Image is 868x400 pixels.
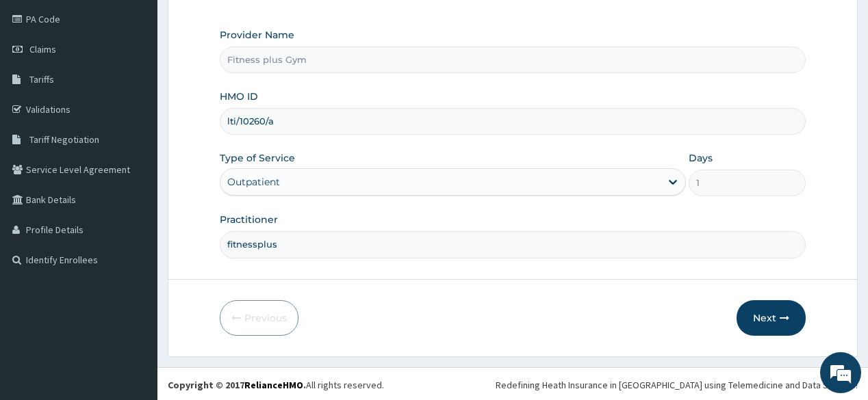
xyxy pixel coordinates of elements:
button: Previous [220,300,298,336]
label: Days [689,151,713,165]
div: Minimize live chat window [225,7,257,40]
input: Enter HMO ID [220,108,805,135]
a: RelianceHMO [244,379,303,391]
label: HMO ID [220,90,258,103]
label: Provider Name [220,28,294,42]
label: Type of Service [220,151,295,165]
button: Next [737,300,806,336]
span: Tariffs [29,73,54,85]
textarea: Type your message and hit 'Enter' [7,260,261,308]
img: d_794563401_company_1708531726252_794563401 [25,68,55,103]
strong: Copyright © 2017 . [168,379,306,391]
label: Practitioner [220,213,278,226]
div: Chat with us now [71,77,230,94]
input: Enter Name [220,231,805,258]
span: Claims [29,43,56,55]
span: Tariff Negotiation [29,133,99,146]
span: We're online! [79,116,189,254]
div: Redefining Heath Insurance in [GEOGRAPHIC_DATA] using Telemedicine and Data Science! [496,378,858,392]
